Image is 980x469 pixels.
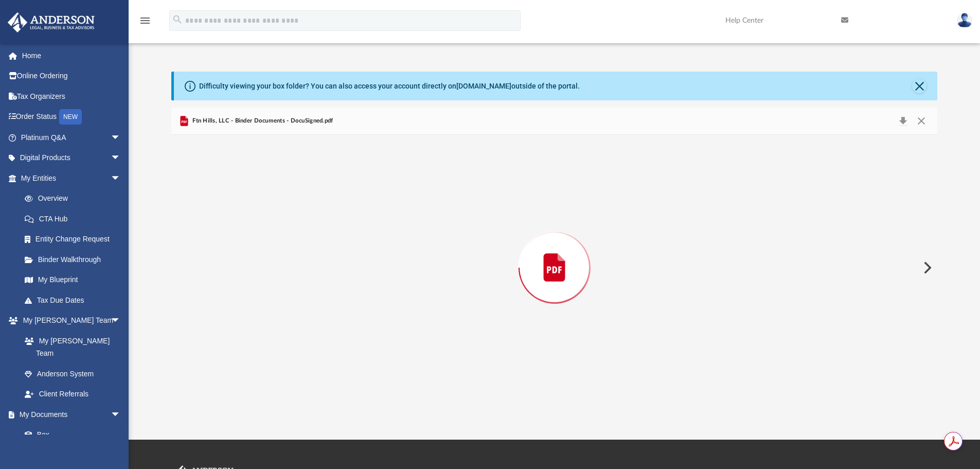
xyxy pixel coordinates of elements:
button: Download [894,114,912,128]
a: Client Referrals [14,384,131,405]
a: Order StatusNEW [7,107,136,128]
a: Online Ordering [7,66,136,86]
a: Binder Walkthrough [14,249,136,270]
a: Platinum Q&Aarrow_drop_down [7,127,136,148]
a: Tax Organizers [7,86,136,107]
a: Overview [14,188,136,209]
a: My [PERSON_NAME] Team [14,331,126,363]
div: Preview [171,108,938,401]
a: My Documentsarrow_drop_down [7,404,131,425]
span: arrow_drop_down [111,127,131,148]
a: Entity Change Request [14,229,136,250]
a: Digital Productsarrow_drop_down [7,148,136,168]
a: My Entitiesarrow_drop_down [7,168,136,188]
span: arrow_drop_down [111,168,131,189]
div: Difficulty viewing your box folder? You can also access your account directly on outside of the p... [199,81,580,92]
img: Anderson Advisors Platinum Portal [5,12,98,32]
a: Anderson System [14,363,131,384]
button: Close [912,79,926,93]
a: Box [14,425,126,445]
span: Ftn Hills, LLC - Binder Documents - DocuSigned.pdf [190,116,333,126]
span: arrow_drop_down [111,148,131,169]
a: My Blueprint [14,270,131,290]
a: Home [7,45,136,66]
div: NEW [59,109,82,125]
a: CTA Hub [14,209,136,229]
span: arrow_drop_down [111,404,131,425]
button: Close [912,114,931,128]
i: menu [139,14,151,27]
button: Next File [915,253,938,282]
span: arrow_drop_down [111,310,131,332]
img: User Pic [957,13,972,28]
a: menu [139,20,151,27]
a: My [PERSON_NAME] Teamarrow_drop_down [7,310,131,331]
a: Tax Due Dates [14,290,136,310]
a: [DOMAIN_NAME] [456,82,511,90]
i: search [172,14,183,25]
